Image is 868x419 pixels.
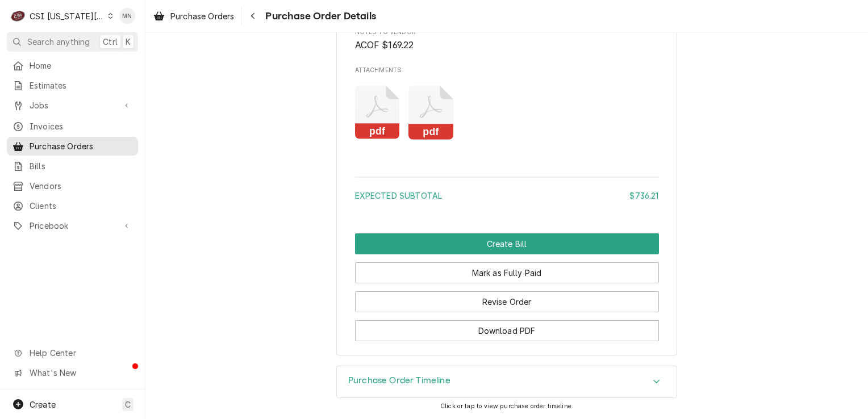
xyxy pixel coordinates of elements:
a: Go to Pricebook [7,216,138,235]
button: Accordion Details Expand Trigger [337,366,677,398]
a: Go to Help Center [7,343,138,362]
span: Expected Subtotal [355,191,443,200]
span: Estimates [30,79,132,91]
div: CSI [US_STATE][GEOGRAPHIC_DATA] [30,10,105,22]
div: Attachments [355,66,659,148]
span: Purchase Orders [170,10,234,22]
span: What's New [30,367,131,379]
button: Revise Order [355,291,659,312]
button: pdf [408,86,453,140]
span: Search anything [27,36,90,48]
div: Button Group Row [355,233,659,254]
button: pdf [355,86,400,140]
span: Attachments [355,66,659,75]
div: Purchase Order Timeline [336,366,677,399]
div: Notes to Vendor [355,28,659,52]
span: Attachments [355,77,659,149]
button: Navigate back [244,7,262,25]
a: Purchase Orders [149,7,239,26]
a: Bills [7,157,138,175]
div: $736.21 [629,190,658,202]
span: Click or tap to view purchase order timeline. [440,403,573,410]
span: Home [30,60,132,72]
button: Search anythingCtrlK [7,32,138,52]
span: Create [30,400,56,409]
div: Subtotal [355,190,659,202]
h3: Purchase Order Timeline [348,375,450,386]
div: C [10,8,26,24]
div: Melissa Nehls's Avatar [119,8,135,24]
a: Vendors [7,177,138,195]
div: Button Group Row [355,283,659,312]
span: Vendors [30,180,132,192]
a: Home [7,56,138,75]
span: Ctrl [103,36,118,48]
div: Button Group [355,233,659,341]
span: Clients [30,200,132,212]
button: Mark as Fully Paid [355,262,659,283]
span: K [126,36,131,48]
span: Invoices [30,120,132,132]
span: C [125,399,131,410]
a: Purchase Orders [7,137,138,156]
span: Pricebook [30,220,115,232]
div: CSI Kansas City's Avatar [10,8,26,24]
span: Jobs [30,99,115,111]
a: Go to Jobs [7,96,138,115]
div: Button Group Row [355,312,659,341]
div: MN [119,8,135,24]
span: Bills [30,160,132,172]
a: Estimates [7,76,138,95]
span: Purchase Orders [30,140,132,152]
div: Button Group Row [355,254,659,283]
span: Help Center [30,347,131,359]
button: Download PDF [355,320,659,341]
span: Notes to Vendor [355,39,659,52]
span: ACOF $169.22 [355,40,414,51]
a: Go to What's New [7,363,138,382]
a: Invoices [7,117,138,136]
div: Amount Summary [355,173,659,209]
span: Purchase Order Details [262,9,376,24]
a: Clients [7,196,138,215]
button: Create Bill [355,233,659,254]
div: Accordion Header [337,366,677,398]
